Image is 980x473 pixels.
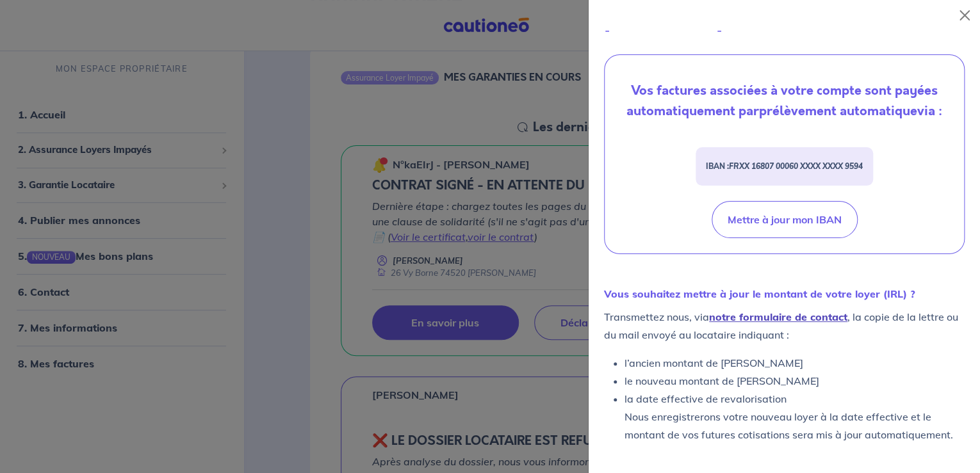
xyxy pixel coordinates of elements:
[625,354,965,372] li: l’ancien montant de [PERSON_NAME]
[954,5,975,26] button: Close
[712,201,858,238] button: Mettre à jour mon IBAN
[604,287,915,300] strong: Vous souhaitez mettre à jour le montant de votre loyer (IRL) ?
[729,161,863,171] em: FRXX 16807 00060 XXXX XXXX 9594
[709,310,847,323] a: notre formulaire de contact
[625,372,965,390] li: le nouveau montant de [PERSON_NAME]
[759,102,917,120] strong: prélèvement automatique
[706,161,863,171] strong: IBAN :
[615,81,954,122] p: Vos factures associées à votre compte sont payées automatiquement par via :
[604,308,965,344] p: Transmettez nous, via , la copie de la lettre ou du mail envoyé au locataire indiquant :
[625,390,965,444] li: la date effective de revalorisation Nous enregistrerons votre nouveau loyer à la date effective e...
